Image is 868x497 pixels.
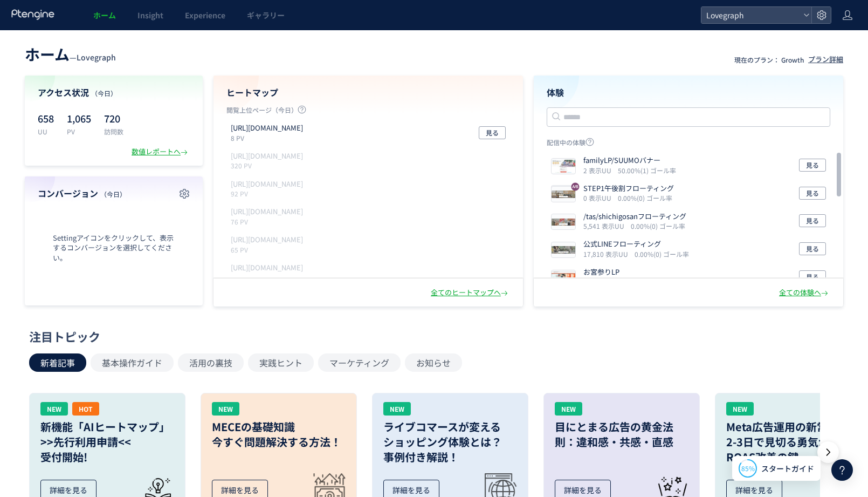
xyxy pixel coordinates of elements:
[547,138,830,151] p: 配信中の体験
[618,193,672,202] i: 0.00%(0) ゴール率
[231,263,303,273] p: https://lovegraph.me/order/step2
[547,86,830,99] h4: 体験
[104,110,123,127] p: 720
[552,187,575,202] img: 83435bb3961a8deec34a936a0ce4402a1760506681371.png
[583,166,616,175] i: 2 表示UU
[555,419,688,450] h3: 目にとまる広告の黄金法則：違和感・共感・直感
[555,402,582,416] div: NEW
[703,7,799,23] span: Lovegraph
[226,86,510,99] h4: ヒートマップ
[72,402,99,416] div: HOT
[405,353,462,372] button: お知らせ
[761,463,814,474] span: スタートガイド
[799,214,826,227] button: 見る
[799,159,826,172] button: 見る
[583,193,616,202] i: 0 表示UU
[799,242,826,255] button: 見る
[104,127,123,136] p: 訪問数
[806,242,819,255] span: 見る
[247,10,285,21] span: ギャラリー
[29,328,833,345] div: 注目トピック
[137,10,163,21] span: Insight
[583,239,685,249] p: 公式LINEフローティング
[231,151,303,161] p: https://lovegraph.me/omiyamairi
[67,110,91,127] p: 1,065
[318,353,401,372] button: マーケティング
[91,353,174,372] button: 基本操作ガイド
[583,183,674,194] p: STEP1午後割フローティング
[132,147,190,157] div: 数値レポートへ
[741,464,755,473] span: 85%
[178,353,244,372] button: 活用の裏技
[734,55,804,64] p: 現在のプラン： Growth
[212,402,239,416] div: NEW
[806,187,819,200] span: 見る
[231,207,303,217] p: https://lovegraph.me/tags/shichigosan/albums
[583,155,672,166] p: familyLP/SUUMOバナー
[431,288,510,298] div: 全てのヒートマップへ
[67,127,91,136] p: PV
[231,179,303,189] p: https://lovegraph.me/tags/shichigosan
[583,267,619,277] p: お宮参りLP
[806,270,819,283] span: 見る
[808,55,843,65] div: プラン詳細
[231,217,307,226] p: 76 PV
[799,187,826,200] button: 見る
[40,419,174,465] h3: 新機能「AIヒートマップ」 >>先行利用申請<< 受付開始!
[231,189,307,198] p: 92 PV
[231,123,303,133] p: https://lovegraph.me/shichigosan
[806,159,819,172] span: 見る
[25,43,70,65] span: ホーム
[383,419,517,465] h3: ライブコマースが変える ショッピング体験とは？ 事例付き解説！
[231,133,307,142] p: 8 PV
[583,212,686,222] p: /tas/shichigosanフローティング
[726,402,754,416] div: NEW
[631,221,685,230] i: 0.00%(0) ゴール率
[618,166,676,175] i: 50.00%(1) ゴール率
[93,10,116,21] span: ホーム
[100,189,126,199] span: （今日）
[583,277,619,287] i: 569 表示UU
[383,402,411,416] div: NEW
[635,249,689,258] i: 0.00%(0) ゴール率
[25,43,116,65] div: —
[38,110,54,127] p: 658
[77,52,116,63] span: Lovegraph
[185,10,225,21] span: Experience
[486,126,499,139] span: 見る
[38,127,54,136] p: UU
[583,249,632,258] i: 17,810 表示UU
[583,221,629,230] i: 5,541 表示UU
[212,419,346,450] h3: MECEの基礎知識 今すぐ問題解決する方法！
[779,288,830,298] div: 全ての体験へ
[231,235,303,245] p: https://lovegraph.me/order/step1
[806,214,819,227] span: 見る
[799,270,826,283] button: 見る
[40,402,68,416] div: NEW
[726,419,860,465] h3: Meta広告運用の新常識： 2-3日で見切る勇気が ROAS改善の鍵
[29,353,86,372] button: 新着記事
[552,214,575,229] img: d412eaba2c3da19b665a0de53fa1e7831760084120437.png
[38,233,190,263] span: Settingアイコンをクリックして、表示するコンバージョンを選択してください。
[552,159,575,174] img: 1b8ee6be082ee0be16051f957c5748401760503208559.jpeg
[248,353,314,372] button: 実践ヒント
[231,161,307,170] p: 320 PV
[231,273,307,282] p: 45 PV
[91,88,117,98] span: （今日）
[38,187,190,200] h4: コンバージョン
[226,105,510,119] p: 閲覧上位ページ（今日）
[38,86,190,99] h4: アクセス状況
[479,126,506,139] button: 見る
[231,245,307,254] p: 65 PV
[552,242,575,257] img: bfb2f30e79b3d9ed7a6061b4e0f19c6b1756881528095.png
[552,270,575,285] img: 69696db0b30d3c6d85d1bcd6274b3e0e1759814040227.jpeg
